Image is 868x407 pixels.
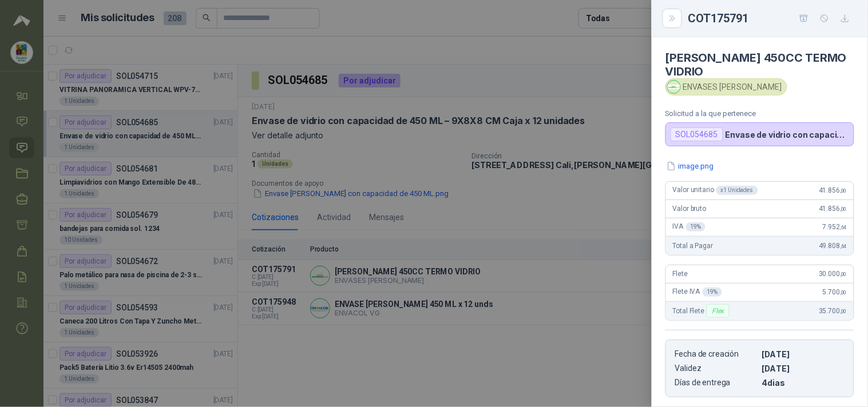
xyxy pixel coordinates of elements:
[762,364,845,373] p: [DATE]
[665,109,854,118] p: Solicitud a la que pertenece
[762,378,845,388] p: 4 dias
[668,81,680,93] img: Company Logo
[673,205,706,213] span: Valor bruto
[823,223,847,231] span: 7.952
[665,78,787,95] div: ENVASES [PERSON_NAME]
[840,206,847,212] span: ,00
[675,378,758,388] p: Días de entrega
[726,130,849,139] p: Envase de vidrio con capacidad de 450 ML – 9X8X8 CM Caja x 12 unidades
[688,9,854,27] div: COT175791
[840,289,847,296] span: ,00
[665,11,679,25] button: Close
[840,243,847,249] span: ,64
[675,364,758,373] p: Validez
[716,186,758,195] div: x 1 Unidades
[673,186,758,195] span: Valor unitario
[840,271,847,277] span: ,00
[686,222,706,232] div: 19 %
[819,307,847,315] span: 35.700
[840,308,847,314] span: ,00
[703,288,723,297] div: 19 %
[819,270,847,278] span: 30.000
[819,242,847,250] span: 49.808
[673,270,688,278] span: Flete
[675,349,758,359] p: Fecha de creación
[673,242,713,250] span: Total a Pagar
[671,127,723,141] div: SOL054685
[707,304,729,318] div: Flex
[840,187,847,194] span: ,00
[819,186,847,194] span: 41.856
[673,222,706,232] span: IVA
[823,288,847,296] span: 5.700
[840,224,847,230] span: ,64
[673,304,732,318] span: Total Flete
[665,51,854,78] h4: [PERSON_NAME] 450CC TERMO VIDRIO
[673,288,722,297] span: Flete IVA
[665,160,715,172] button: image.png
[762,349,845,359] p: [DATE]
[819,205,847,213] span: 41.856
